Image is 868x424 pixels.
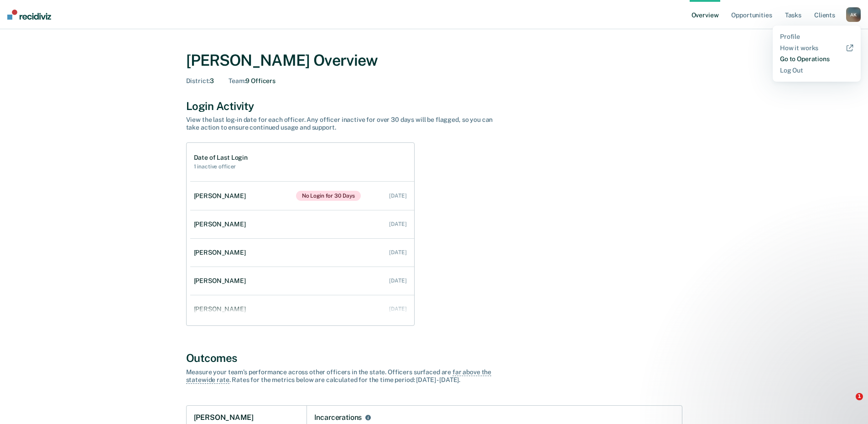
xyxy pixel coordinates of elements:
[194,277,249,285] div: [PERSON_NAME]
[296,191,361,201] span: No Login for 30 Days
[389,249,406,256] div: [DATE]
[194,163,248,170] h2: 1 inactive officer
[7,10,51,20] img: Recidiviz
[186,368,492,384] span: far above the statewide rate
[186,99,682,113] div: Login Activity
[190,240,414,266] a: [PERSON_NAME] [DATE]
[229,77,245,84] span: Team :
[780,33,853,41] a: Profile
[364,413,373,422] button: Incarcerations
[190,268,414,294] a: [PERSON_NAME] [DATE]
[837,393,859,415] iframe: Intercom live chat
[780,67,853,74] a: Log Out
[194,249,249,256] div: [PERSON_NAME]
[194,220,249,228] div: [PERSON_NAME]
[780,55,853,63] a: Go to Operations
[846,7,861,22] div: A K
[190,211,414,237] a: [PERSON_NAME] [DATE]
[186,351,682,365] div: Outcomes
[194,192,249,200] div: [PERSON_NAME]
[186,51,682,70] div: [PERSON_NAME] Overview
[186,77,214,85] div: 3
[314,413,362,422] div: Incarcerations
[856,393,863,400] span: 1
[186,77,210,84] span: District :
[229,77,275,85] div: 9 Officers
[194,154,248,162] h1: Date of Last Login
[186,368,505,384] div: Measure your team’s performance across other officer s in the state. Officer s surfaced are . Rat...
[190,296,414,322] a: [PERSON_NAME] [DATE]
[780,44,853,52] a: How it works
[190,182,414,210] a: [PERSON_NAME]No Login for 30 Days [DATE]
[389,306,406,312] div: [DATE]
[194,413,254,422] h1: [PERSON_NAME]
[389,277,406,284] div: [DATE]
[389,221,406,227] div: [DATE]
[186,116,505,131] div: View the last log-in date for each officer. Any officer inactive for over 30 days will be flagged...
[846,7,861,22] button: AK
[389,193,406,199] div: [DATE]
[194,305,249,313] div: [PERSON_NAME]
